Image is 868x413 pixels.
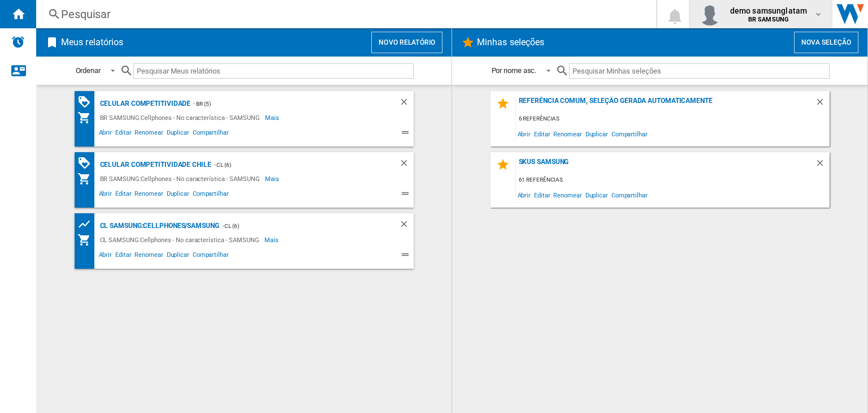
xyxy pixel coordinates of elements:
div: - CL (6) [211,158,376,172]
span: Renomear [552,187,583,203]
span: Compartilhar [610,126,649,141]
span: Compartilhar [191,188,231,202]
div: Celular competitividade [97,97,191,111]
div: Skus Samsung [516,158,815,173]
div: CL SAMSUNG:Cellphones - No característica - SAMSUNG [97,233,265,247]
div: Meu sortimento [77,233,97,247]
span: Abrir [516,187,533,203]
span: Renomear [133,249,164,263]
div: Deletar [399,158,414,172]
div: Referência comum, seleção gerada automaticamente [516,97,815,112]
h2: Meus relatórios [59,32,126,53]
div: Deletar [399,219,414,233]
div: BR SAMSUNG:Cellphones - No característica - SAMSUNG [97,111,266,124]
img: alerts-logo.svg [11,35,25,49]
span: Compartilhar [191,127,231,141]
button: Novo relatório [371,32,442,53]
span: Mais [265,172,281,186]
b: BR SAMSUNG [748,16,789,23]
div: Pesquisar [61,6,627,22]
div: Deletar [815,158,830,173]
span: Mais [264,233,280,247]
div: Deletar [815,97,830,112]
div: Celular competitividade Chile [97,158,211,172]
div: - CL (6) [219,219,376,233]
span: Editar [532,126,552,141]
span: Abrir [97,188,114,202]
div: Grade de preços de produtos [77,217,97,231]
span: Abrir [516,126,533,141]
div: Meu sortimento [77,111,97,124]
div: Por nome asc. [492,66,537,75]
span: Duplicar [165,249,191,263]
div: BR SAMSUNG:Cellphones - No característica - SAMSUNG [97,172,266,186]
span: Duplicar [584,126,610,141]
span: Abrir [97,127,114,141]
div: Meu sortimento [77,172,97,186]
div: Deletar [399,97,414,111]
span: Duplicar [584,187,610,203]
span: Duplicar [165,127,191,141]
img: profile.jpg [698,3,721,25]
span: Editar [114,249,133,263]
div: 61 referências [516,173,830,187]
span: Duplicar [165,188,191,202]
span: demo samsunglatam [730,5,807,16]
span: Editar [532,187,552,203]
div: 6 referências [516,112,830,126]
div: Matriz de PROMOÇÕES [77,156,97,170]
div: - BR (5) [190,97,376,111]
button: Nova seleção [794,32,858,53]
div: Matriz de PROMOÇÕES [77,95,97,109]
span: Editar [114,127,133,141]
span: Mais [265,111,281,124]
h2: Minhas seleções [475,32,547,53]
span: Abrir [97,249,114,263]
span: Compartilhar [610,187,649,203]
span: Renomear [133,127,164,141]
span: Compartilhar [191,249,231,263]
div: CL SAMSUNG:Cellphones/SAMSUNG [97,219,219,233]
span: Editar [114,188,133,202]
input: Pesquisar Meus relatórios [133,63,414,79]
input: Pesquisar Minhas seleções [569,63,829,79]
span: Renomear [133,188,164,202]
div: Ordenar [76,66,101,75]
span: Renomear [552,126,583,141]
